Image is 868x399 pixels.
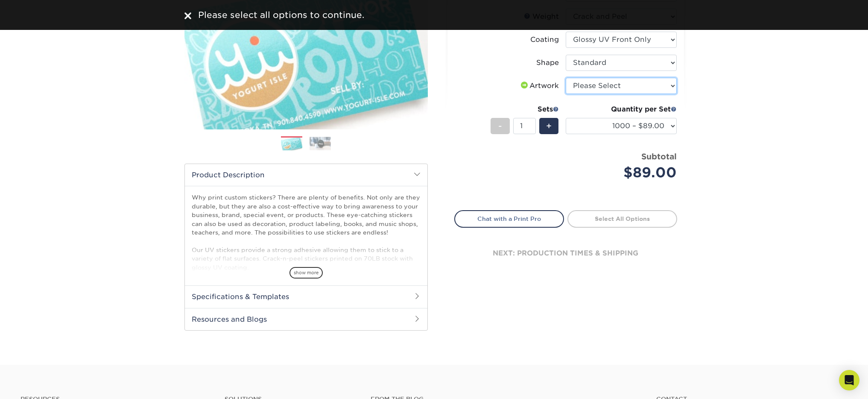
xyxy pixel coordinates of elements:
div: next: production times & shipping [454,228,677,279]
p: Why print custom stickers? There are plenty of benefits. Not only are they durable, but they are ... [192,193,421,393]
span: - [498,120,502,132]
h2: Product Description [185,164,427,186]
h2: Resources and Blogs [185,308,427,330]
span: show more [289,267,323,279]
img: Stickers 02 [310,137,331,150]
div: $89.00 [572,162,677,183]
span: Please select all options to continue. [198,10,364,20]
strong: Subtotal [641,152,677,161]
div: Artwork [519,81,559,91]
div: Open Intercom Messenger [839,370,859,390]
div: Coating [530,35,559,45]
div: Quantity per Set [566,104,677,114]
a: Select All Options [567,210,677,227]
div: Shape [536,58,559,68]
img: Stickers 01 [281,137,302,152]
div: Sets [491,104,559,114]
a: Chat with a Print Pro [454,210,564,227]
img: close [184,12,191,19]
h2: Specifications & Templates [185,285,427,308]
span: + [546,120,552,132]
